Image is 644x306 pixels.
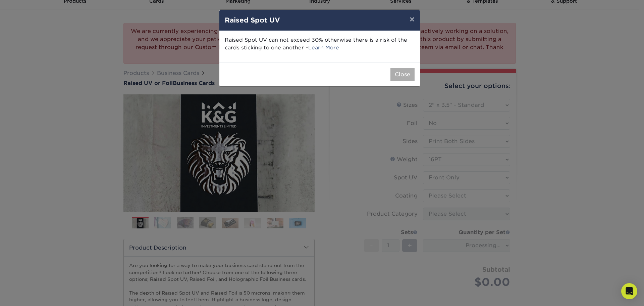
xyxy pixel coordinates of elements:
button: Close [390,68,415,81]
button: × [404,10,420,29]
div: Open Intercom Messenger [621,283,637,299]
h4: Raised Spot UV [225,15,415,25]
p: Raised Spot UV can not exceed 30% otherwise there is a risk of the cards sticking to one another – [225,36,415,52]
a: Learn More [308,44,339,51]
